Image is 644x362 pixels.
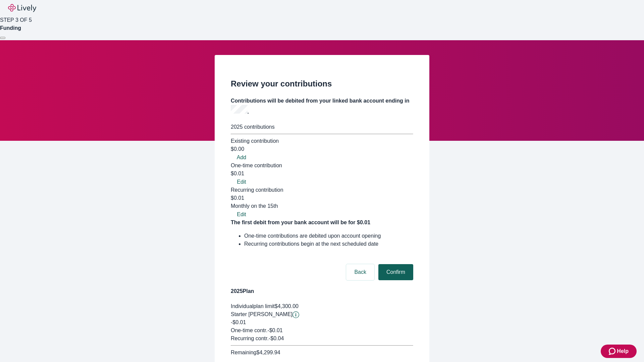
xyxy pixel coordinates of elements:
svg: Starter penny details [292,311,299,318]
div: $0.01 [231,194,413,210]
button: Zendesk support iconHelp [601,345,637,358]
div: Monthly on the 15th [231,202,413,210]
li: Recurring contributions begin at the next scheduled date [244,240,413,248]
button: Confirm [378,264,413,280]
h4: Contributions will be debited from your linked bank account ending in . [231,97,413,116]
strong: The first debit from your bank account will be for $0.01 [231,220,370,225]
span: One-time contr. [231,327,267,333]
h2: Review your contributions [231,78,413,90]
span: Help [617,347,629,355]
img: Lively [8,4,36,12]
div: Existing contribution [231,137,413,145]
span: - $0.04 [269,336,284,341]
button: Lively will contribute $0.01 to establish your account [292,311,299,318]
div: 2025 contributions [231,123,413,131]
span: - $0.01 [267,327,282,333]
button: Back [346,264,374,280]
button: Edit [231,178,252,186]
button: Edit [231,210,252,219]
button: Add [231,154,252,162]
div: One-time contribution [231,162,413,170]
h4: 2025 Plan [231,287,413,295]
li: One-time contributions are debited upon account opening [244,232,413,240]
span: $4,299.94 [256,350,280,355]
div: $0.01 [231,170,413,178]
span: $4,300.00 [275,303,299,309]
span: Individual plan limit [231,303,275,309]
span: -$0.01 [231,319,246,325]
div: Recurring contribution [231,186,413,194]
span: Remaining [231,350,256,355]
span: Starter [PERSON_NAME] [231,311,292,317]
div: $0.00 [231,145,413,153]
span: Recurring contr. [231,336,269,341]
svg: Zendesk support icon [609,347,617,355]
